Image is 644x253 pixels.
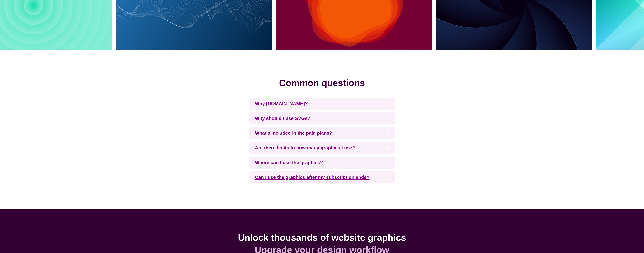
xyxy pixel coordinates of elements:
h3: Can I use the graphics after my subscription ends? [249,171,395,183]
h3: What's included in the paid plans? [249,127,395,139]
h2: Unlock thousands of website graphics [12,232,632,243]
h3: Where can I use the graphics? [249,157,395,169]
h3: Are there limits to how many graphics I use? [249,142,395,154]
h3: Why [DOMAIN_NAME]? [249,98,395,110]
h2: Common questions [12,76,632,90]
h3: Why should I use SVGs? [249,112,395,124]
